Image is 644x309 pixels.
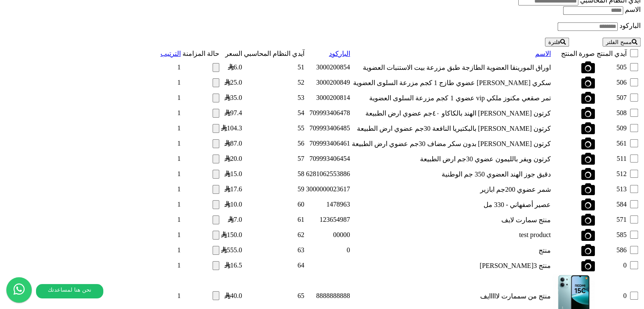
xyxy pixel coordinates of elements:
[351,197,551,212] td: عصير أصفهاني - 330 مل
[306,228,351,242] td: 00000
[596,47,627,59] td: آيدي المنتج
[160,212,181,227] td: 1
[351,167,551,181] td: دقيق جوز الهند العضوي 350 جم الوطنية
[596,182,627,196] td: 513
[306,197,351,212] td: 1478963
[160,152,181,166] td: 1
[221,197,243,212] td: 10.0
[351,136,551,151] td: كرتون [PERSON_NAME] بدون سكر مضاف 30جم عضوي ارض الطبيعة
[306,182,351,196] td: 3000000023617
[160,228,181,242] td: 1
[306,212,351,227] td: 123654987
[625,6,641,13] label: الاسم
[306,75,351,90] td: 3000200849
[182,47,220,59] td: حالة المزامنة
[596,136,627,151] td: 561
[160,136,181,151] td: 1
[221,121,243,135] td: 104.3
[329,50,350,57] a: الباركود
[351,182,551,196] td: شمر عضوي 200جم ابازير
[243,212,305,227] td: 61
[243,243,305,257] td: 63
[596,60,627,74] td: 505
[596,258,627,273] td: 0
[596,75,627,90] td: 506
[596,91,627,105] td: 507
[243,182,305,196] td: 59
[351,91,551,105] td: تمر صقعي مكنوز ملكي vip عضوي 1 كجم مزرعة السلوى العضوية
[306,91,351,105] td: 3000200814
[243,106,305,120] td: 54
[221,91,243,105] td: 35.0
[351,106,551,120] td: كرتون [PERSON_NAME] الهند بالكاكاو ٤٠جم عضوي ارض الطبيعة
[243,167,305,181] td: 58
[619,22,641,29] label: الباركود
[351,75,551,90] td: سكري [PERSON_NAME] عضوي طازج 1 كجم مزرعة السلوى العضوية
[160,197,181,212] td: 1
[221,212,243,227] td: 7.0
[306,167,351,181] td: 6281062553886
[221,60,243,74] td: 6.0
[221,152,243,166] td: 20.0
[221,243,243,257] td: 555.0
[160,50,181,57] a: الترتيب
[351,258,551,273] td: منتج 3[PERSON_NAME]
[306,136,351,151] td: 709993406461
[351,212,551,227] td: منتج سمارت لايف
[596,106,627,120] td: 508
[351,121,551,135] td: كرتون [PERSON_NAME] بالبكتيريا النافعة 30جم عضوي ارض الطبيعة
[596,197,627,212] td: 584
[351,60,551,74] td: اوراق المورينقا العضوية الطازجة طبق مزرعة بيت الاستنبات العضوية
[596,212,627,227] td: 571
[596,167,627,181] td: 512
[221,75,243,90] td: 25.0
[221,228,243,242] td: 150.0
[351,152,551,166] td: كرتون ويفر بالليمون عضوي 30جم ارض الطبيعة
[243,47,305,59] td: آيدي النظام المحاسبي
[221,136,243,151] td: 87.0
[160,91,181,105] td: 1
[243,258,305,273] td: 64
[545,38,569,47] button: فلترة
[160,182,181,196] td: 1
[243,152,305,166] td: 57
[221,106,243,120] td: 97.4
[306,243,351,257] td: 0
[221,47,243,59] td: السعر
[306,152,351,166] td: 709993406454
[160,258,181,273] td: 1
[243,60,305,74] td: 51
[160,75,181,90] td: 1
[596,243,627,257] td: 586
[552,47,595,59] td: صورة المنتج
[596,228,627,242] td: 585
[603,38,641,47] button: مسح الفلتر
[221,167,243,181] td: 15.0
[160,106,181,120] td: 1
[221,182,243,196] td: 17.6
[596,121,627,135] td: 509
[351,228,551,242] td: test product
[243,75,305,90] td: 52
[221,258,243,273] td: 16.5
[243,228,305,242] td: 62
[160,167,181,181] td: 1
[306,121,351,135] td: 709993406485
[160,121,181,135] td: 1
[351,243,551,257] td: منتج
[243,136,305,151] td: 56
[306,106,351,120] td: 709993406478
[243,121,305,135] td: 55
[243,91,305,105] td: 53
[160,60,181,74] td: 1
[596,152,627,166] td: 511
[535,50,551,57] a: الاسم
[243,197,305,212] td: 60
[160,243,181,257] td: 1
[306,60,351,74] td: 3000200854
